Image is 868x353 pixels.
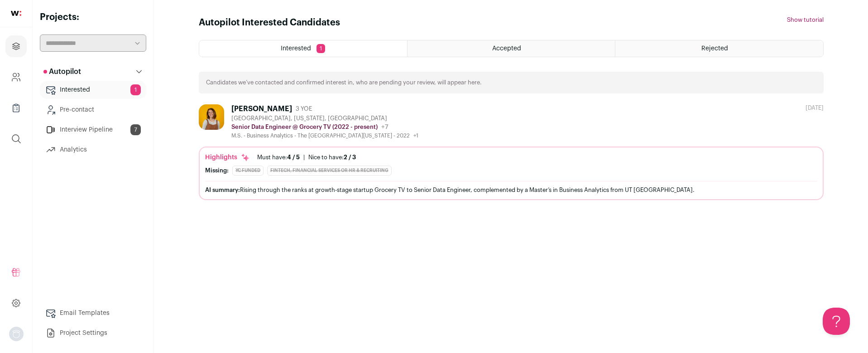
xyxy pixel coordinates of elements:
[205,185,817,195] div: Rising through the ranks at growth-stage startup Grocery TV to Senior Data Engineer, complemented...
[308,154,356,161] div: Nice to have:
[5,66,27,88] a: Company and ATS Settings
[199,16,340,29] h1: Autopilot Interested Candidates
[408,40,615,57] a: Accepted
[231,132,418,139] div: M.S. - Business Analytics - The [GEOGRAPHIC_DATA][US_STATE] - 2022
[232,166,264,176] div: YC Funded
[381,124,388,130] span: +7
[9,327,24,341] img: nopic.png
[281,45,311,52] span: Interested
[296,105,312,113] span: 3 YOE
[823,308,850,335] iframe: Help Scout Beacon - Open
[199,104,224,130] img: 0f34861283a8cf9865c0e5f18e8d2c423d0549ebd8db9ca8ef44f450e390de20.jpg
[40,101,146,119] a: Pre-contact
[231,115,418,122] div: [GEOGRAPHIC_DATA], [US_STATE], [GEOGRAPHIC_DATA]
[205,187,240,193] span: AI summary:
[40,324,146,342] a: Project Settings
[199,104,824,200] a: [PERSON_NAME] 3 YOE [GEOGRAPHIC_DATA], [US_STATE], [GEOGRAPHIC_DATA] Senior Data Engineer @ Groce...
[257,154,356,161] ul: |
[231,123,378,131] p: Senior Data Engineer @ Grocery TV (2022 - present)
[413,133,418,138] span: +1
[317,44,325,53] span: 1
[11,11,21,16] img: wellfound-shorthand-0d5821cbd27db2630d0214b213865d53afaa358527fdda9d0ea32b1df1b89c2c.svg
[492,45,521,52] span: Accepted
[9,327,24,341] button: Open dropdown
[231,104,292,113] div: [PERSON_NAME]
[130,124,141,135] span: 7
[806,104,824,112] div: [DATE]
[40,63,146,81] button: Autopilot
[205,167,229,174] div: Missing:
[130,84,141,95] span: 1
[40,141,146,159] a: Analytics
[40,11,146,24] h2: Projects:
[267,166,392,176] div: Fintech, Financial Services or HR & Recruiting
[40,304,146,322] a: Email Templates
[5,97,27,119] a: Company Lists
[205,153,250,162] div: Highlights
[615,40,823,57] a: Rejected
[787,16,824,24] button: Show tutorial
[43,66,81,77] p: Autopilot
[40,121,146,139] a: Interview Pipeline7
[287,154,300,160] span: 4 / 5
[40,81,146,99] a: Interested1
[701,45,728,52] span: Rejected
[5,35,27,57] a: Projects
[206,79,482,86] p: Candidates we’ve contacted and confirmed interest in, who are pending your review, will appear here.
[257,154,300,161] div: Must have:
[344,154,356,160] span: 2 / 3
